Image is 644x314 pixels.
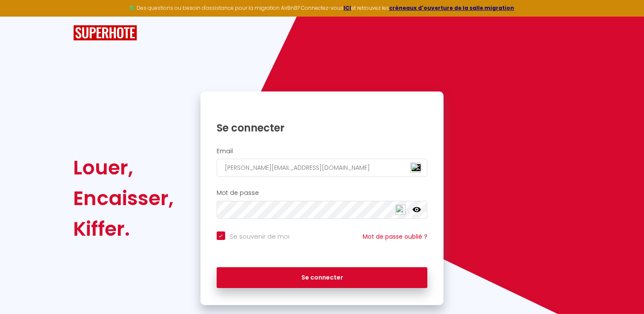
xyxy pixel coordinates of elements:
div: Kiffer. [73,214,174,244]
button: Se connecter [217,267,428,288]
img: npw-badge-icon-locked.svg [395,205,406,215]
div: Louer, [73,152,174,183]
h2: Mot de passe [217,189,428,197]
a: ICI [343,4,351,11]
h1: Se connecter [217,121,428,134]
a: créneaux d'ouverture de la salle migration [389,4,514,11]
input: Ton Email [217,159,428,177]
img: SuperHote logo [73,25,137,41]
img: npw-badge-icon-locked.svg [410,163,421,173]
h2: Email [217,148,428,155]
div: Encaisser, [73,183,174,214]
